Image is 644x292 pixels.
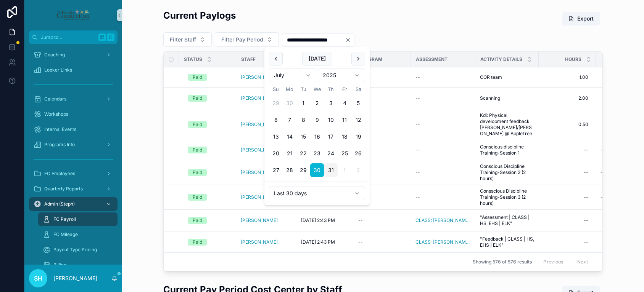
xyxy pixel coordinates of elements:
[415,239,471,245] a: CLASS: [PERSON_NAME]/[PERSON_NAME]
[480,74,502,80] span: COR team
[338,85,351,93] th: Friday
[546,95,588,101] span: 2.00
[351,130,365,144] button: Saturday, July 19th, 2025
[310,96,324,110] button: Wednesday, July 2nd, 2025
[241,74,278,80] a: [PERSON_NAME]
[41,34,95,40] span: Jump to...
[193,121,202,128] div: Paid
[480,95,500,101] span: Scanning
[193,194,202,201] div: Paid
[56,9,90,21] img: App logo
[324,85,338,93] th: Thursday
[296,163,310,177] button: Tuesday, July 29th, 2025
[351,113,365,127] button: Saturday, July 12th, 2025
[269,130,283,144] button: Sunday, July 13th, 2025
[163,32,212,47] button: Select Button
[480,236,534,248] span: "Feedback | CLASS | HS, EHS | ELK"
[296,113,310,127] button: Tuesday, July 8th, 2025
[358,239,363,245] span: --
[241,121,278,128] a: [PERSON_NAME]
[480,163,534,182] span: Conscious Discipline Training-Session 2 (2 hours)
[269,96,283,110] button: Sunday, June 29th, 2025
[310,85,324,93] th: Wednesday
[324,147,338,160] button: Thursday, July 24th, 2025
[283,147,296,160] button: Monday, July 21st, 2025
[584,147,588,153] div: --
[193,169,202,176] div: Paid
[29,63,118,77] a: Looker Links
[53,231,78,238] span: FC Mileage
[296,147,310,160] button: Tuesday, July 22nd, 2025
[29,92,118,106] a: Calendars
[269,187,365,200] button: Relative time
[584,194,588,200] div: --
[269,147,283,160] button: Sunday, July 20th, 2025
[170,36,196,43] span: Filter Staff
[241,95,278,101] span: [PERSON_NAME]
[269,113,283,127] button: Sunday, July 6th, 2025
[215,32,279,47] button: Select Button
[338,163,351,177] button: Friday, August 1st, 2025, selected
[310,113,324,127] button: Wednesday, July 9th, 2025
[38,212,118,226] a: FC Payroll
[415,217,471,223] a: CLASS: [PERSON_NAME]/[PERSON_NAME]
[415,169,420,176] span: --
[338,96,351,110] button: Friday, July 4th, 2025
[296,130,310,144] button: Tuesday, July 15th, 2025
[302,52,332,65] button: [DATE]
[415,95,420,101] span: --
[44,126,76,132] span: Internal Events
[38,258,118,272] a: Billing
[584,217,588,223] div: --
[241,217,278,223] a: [PERSON_NAME]
[29,138,118,152] a: Programs Info
[241,147,278,153] span: [PERSON_NAME]
[29,48,118,62] a: Coaching
[241,194,278,200] a: [PERSON_NAME]
[338,130,351,144] button: Friday, July 18th, 2025
[241,239,278,245] a: [PERSON_NAME]
[44,96,66,102] span: Calendars
[44,186,83,192] span: Quarterly Reports
[29,197,118,211] a: Admin (Steph)
[53,262,66,268] span: Billing
[296,85,310,93] th: Tuesday
[24,44,122,265] div: scrollable content
[193,239,202,246] div: Paid
[34,274,42,283] span: SH
[416,56,448,62] span: Assessment
[310,147,324,160] button: Wednesday, July 23rd, 2025
[283,85,296,93] th: Monday
[44,67,72,73] span: Looker Links
[283,96,296,110] button: Monday, June 30th, 2025
[601,194,605,200] span: --
[584,169,588,176] div: --
[184,56,202,62] span: Status
[480,214,534,227] span: "Assessment | CLASS | HS, EHS | ELK"
[163,9,236,22] h2: Current Paylogs
[351,163,365,177] button: Saturday, August 2nd, 2025, selected
[546,74,588,80] span: 1.00
[269,163,283,177] button: Sunday, July 27th, 2025
[283,130,296,144] button: Monday, July 14th, 2025
[301,239,335,245] span: [DATE] 2:43 PM
[241,169,278,176] a: [PERSON_NAME]
[269,85,365,177] table: July 2025
[53,216,76,222] span: FC Payroll
[473,259,532,265] span: Showing 576 of 576 results
[29,107,118,121] a: Workshops
[310,130,324,144] button: Wednesday, July 16th, 2025
[351,96,365,110] button: Saturday, July 5th, 2025
[324,130,338,144] button: Thursday, July 17th, 2025
[38,228,118,241] a: FC Mileage
[44,111,68,117] span: Workshops
[193,147,202,153] div: Paid
[53,274,97,282] p: [PERSON_NAME]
